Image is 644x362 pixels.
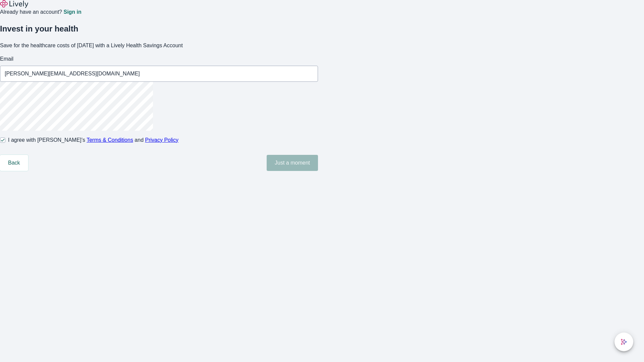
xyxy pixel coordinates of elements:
[63,9,81,15] a: Sign in
[145,137,179,143] a: Privacy Policy
[621,339,627,345] svg: Lively AI Assistant
[87,137,133,143] a: Terms & Conditions
[614,333,633,351] button: chat
[8,136,178,144] span: I agree with [PERSON_NAME]’s and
